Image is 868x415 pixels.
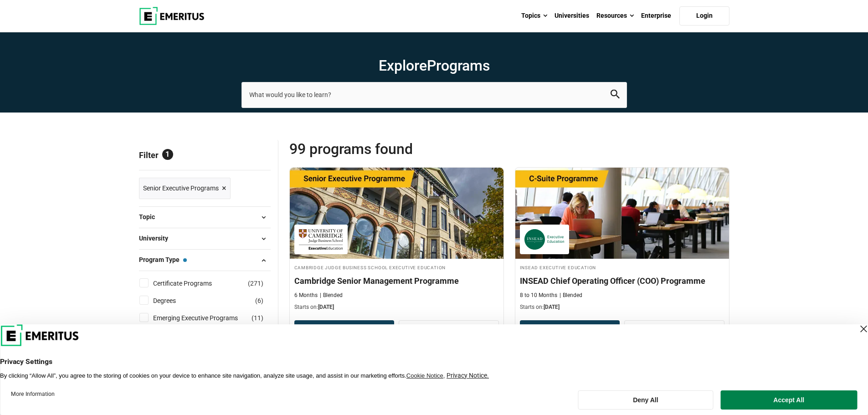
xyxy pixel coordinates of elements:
[520,263,724,271] h4: INSEAD Executive Education
[139,140,271,170] p: Filter
[318,304,334,310] span: [DATE]
[242,150,271,162] a: Reset all
[250,280,261,287] span: 271
[139,232,271,246] button: University
[241,56,627,75] h1: Explore
[524,229,565,250] img: INSEAD Executive Education
[254,314,261,322] span: 11
[153,313,256,323] a: Emerging Executive Programs
[515,168,729,259] img: INSEAD Chief Operating Officer (COO) Programme | Online Leadership Course
[248,278,263,288] span: ( )
[255,296,263,306] span: ( )
[515,168,729,316] a: Leadership Course by INSEAD Executive Education - October 14, 2025 INSEAD Executive Education INS...
[611,92,620,101] a: search
[544,304,560,310] span: [DATE]
[520,303,724,311] p: Starts on:
[560,292,582,299] p: Blended
[139,210,271,224] button: Topic
[241,82,627,108] input: search-page
[611,90,620,100] button: search
[294,303,499,311] p: Starts on:
[520,275,724,287] h4: INSEAD Chief Operating Officer (COO) Programme
[252,313,263,323] span: ( )
[294,320,395,336] button: Download Brochure
[294,263,499,271] h4: Cambridge Judge Business School Executive Education
[153,278,230,288] a: Certificate Programs
[679,6,729,26] a: Login
[290,168,503,316] a: Business Management Course by Cambridge Judge Business School Executive Education - October 12, 2...
[153,296,194,306] a: Degrees
[320,292,343,299] p: Blended
[520,292,557,299] p: 8 to 10 Months
[294,275,499,287] h4: Cambridge Senior Management Programme
[520,320,620,336] button: Download Brochure
[139,212,162,222] span: Topic
[299,229,343,250] img: Cambridge Judge Business School Executive Education
[162,149,173,160] span: 1
[139,255,187,265] span: Program Type
[289,140,509,158] span: 99 Programs found
[294,292,318,299] p: 6 Months
[222,182,226,195] span: ×
[139,253,271,267] button: Program Type
[257,297,261,304] span: 6
[624,320,724,336] a: View Program
[427,57,490,74] span: Programs
[290,168,503,259] img: Cambridge Senior Management Programme | Online Business Management Course
[399,320,499,336] a: View Program
[143,183,219,193] span: Senior Executive Programs
[139,178,231,199] a: Senior Executive Programs ×
[139,233,175,243] span: University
